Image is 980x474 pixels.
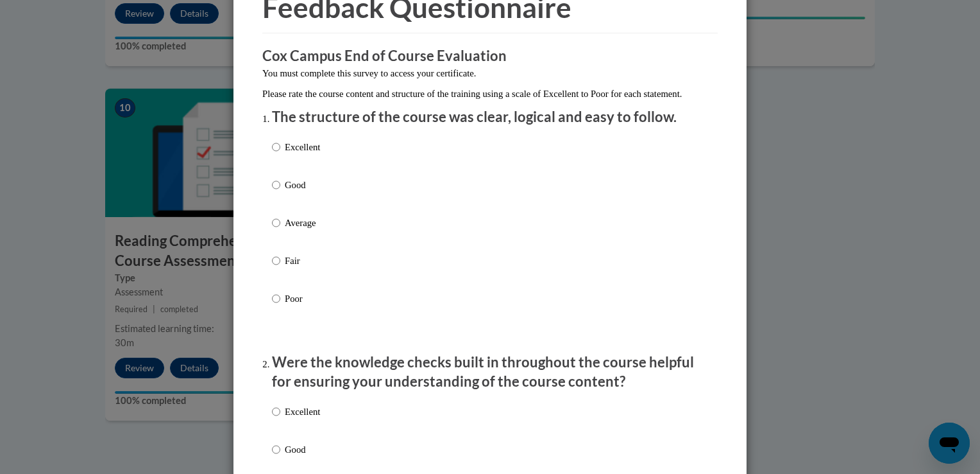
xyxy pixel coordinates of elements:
[272,107,708,127] p: The structure of the course was clear, logical and easy to follow.
[285,292,320,306] p: Poor
[272,292,280,306] input: Poor
[262,66,718,80] p: You must complete this survey to access your certificate.
[272,405,280,419] input: Excellent
[272,178,280,192] input: Good
[285,216,320,230] p: Average
[262,46,718,66] h3: Cox Campus End of Course Evaluation
[285,443,320,457] p: Good
[272,216,280,230] input: Average
[272,353,708,392] p: Were the knowledge checks built in throughout the course helpful for ensuring your understanding ...
[285,140,320,154] p: Excellent
[285,405,320,419] p: Excellent
[272,254,280,268] input: Fair
[262,87,718,101] p: Please rate the course content and structure of the training using a scale of Excellent to Poor f...
[285,178,320,192] p: Good
[272,140,280,154] input: Excellent
[272,443,280,457] input: Good
[285,254,320,268] p: Fair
